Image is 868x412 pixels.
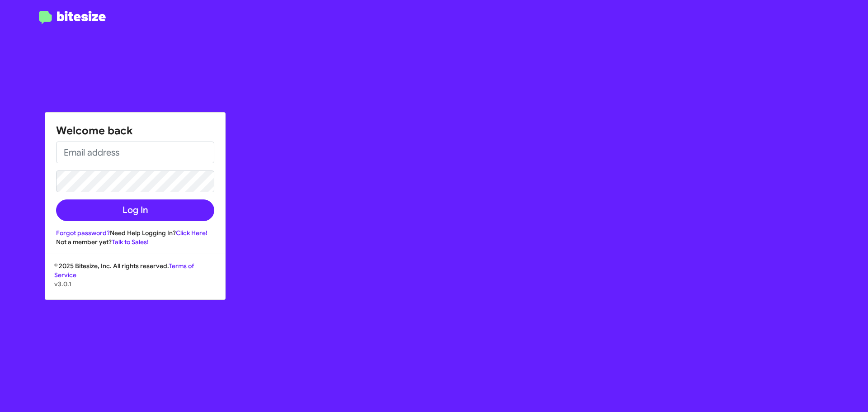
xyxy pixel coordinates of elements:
div: Not a member yet? [56,237,214,246]
h1: Welcome back [56,123,214,138]
input: Email address [56,142,214,163]
a: Talk to Sales! [112,238,149,246]
a: Click Here! [176,229,208,237]
div: © 2025 Bitesize, Inc. All rights reserved. [45,261,225,299]
button: Log In [56,199,214,221]
p: v3.0.1 [54,279,216,289]
a: Forgot password? [56,229,110,237]
div: Need Help Logging In? [56,228,214,237]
